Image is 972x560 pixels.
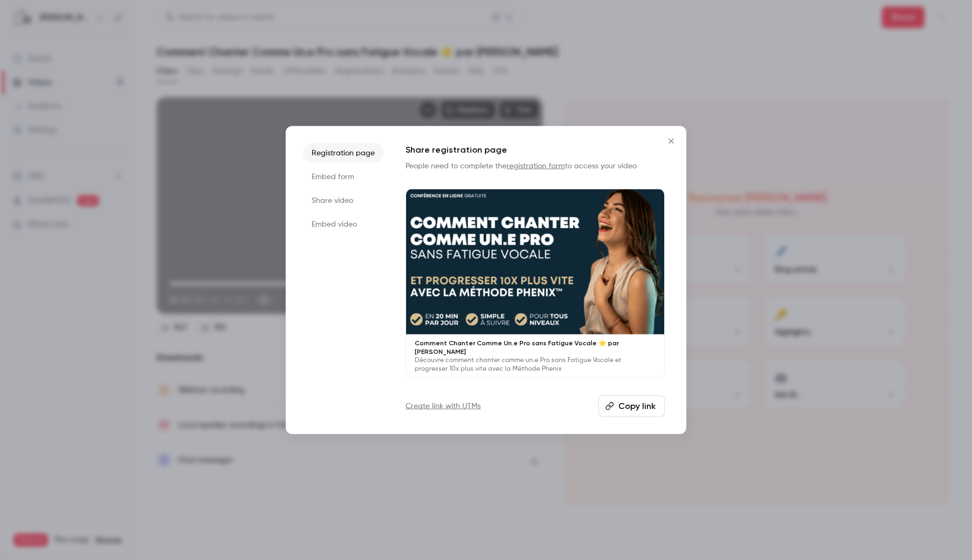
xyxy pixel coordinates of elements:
p: People need to complete the to access your video [406,161,665,172]
h1: Share registration page [406,144,665,156]
li: Embed video [303,215,384,234]
a: Create link with UTMs [406,400,481,411]
a: registration form [507,162,565,170]
a: Comment Chanter Comme Un.e Pro sans Fatigue Vocale ⭐️ par [PERSON_NAME]Découvre comment chanter c... [406,189,665,378]
p: Comment Chanter Comme Un.e Pro sans Fatigue Vocale ⭐️ par [PERSON_NAME] [415,338,656,356]
p: Découvre comment chanter comme un.e Pro sans Fatigue Vocale et progresser 10x plus vite avec la M... [415,356,656,373]
li: Embed form [303,167,384,187]
button: Close [660,131,682,152]
button: Copy link [598,395,665,416]
li: Share video [303,191,384,210]
li: Registration page [303,144,384,163]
